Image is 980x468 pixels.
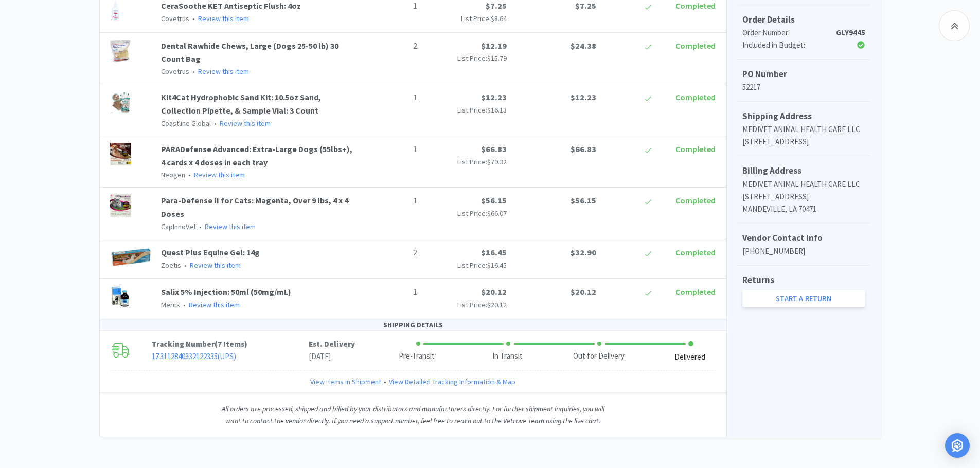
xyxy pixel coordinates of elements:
[742,164,865,178] h5: Billing Address
[191,14,197,23] span: •
[742,178,865,191] p: MEDIVET ANIMAL HEALTH CARE LLC
[161,222,196,231] span: CapInnoVet
[425,208,507,219] p: List Price:
[742,13,865,27] h5: Order Details
[742,191,865,203] p: [STREET_ADDRESS]
[675,247,716,257] span: Completed
[110,194,131,217] img: 46ae7bab1fd346caa81ec57f2be5bcc0_394237.png
[675,41,716,51] span: Completed
[742,273,865,287] h5: Returns
[161,260,181,270] span: Zoetis
[161,247,260,257] a: Quest Plus Equine Gel: 14g
[190,260,241,270] a: Review this item
[389,376,515,387] a: View Detailed Tracking Information & Map
[366,91,417,104] p: 1
[571,247,596,257] span: $32.90
[218,339,244,349] span: 7 Items
[675,287,716,297] span: Completed
[161,170,185,179] span: Neogen
[161,195,348,219] a: Para-Defense II for Cats: Magenta, Over 9 lbs, 4 x 4 Doses
[571,41,596,51] span: $24.38
[573,350,625,362] div: Out for Delivery
[742,39,824,51] div: Included in Budget:
[161,300,180,309] span: Merck
[310,376,381,387] a: View Items in Shipment
[487,157,507,166] span: $79.32
[399,350,435,362] div: Pre-Transit
[945,433,970,458] div: Open Intercom Messenger
[742,123,865,148] p: MEDIVET ANIMAL HEALTH CARE LLC [STREET_ADDRESS]
[309,338,355,350] p: Est. Delivery
[487,300,507,309] span: $20.12
[198,67,249,76] a: Review this item
[425,259,507,271] p: List Price:
[110,143,132,165] img: 82ba647793de411b91e77c3002bb4c63_211993.png
[189,300,240,309] a: Review this item
[742,109,865,123] h5: Shipping Address
[487,260,507,270] span: $16.45
[366,286,417,299] p: 1
[182,300,187,309] span: •
[187,170,192,179] span: •
[110,91,133,114] img: 958ffd4ad7f147febef31e00bcb80033_35198.png
[742,27,824,39] div: Order Number:
[425,104,507,116] p: List Price:
[487,53,507,63] span: $15.79
[183,260,188,270] span: •
[152,338,309,350] p: Tracking Number ( )
[425,13,507,24] p: List Price:
[381,376,389,387] span: •
[742,231,865,245] h5: Vendor Contact Info
[571,287,596,297] span: $20.12
[212,119,218,128] span: •
[191,67,197,76] span: •
[425,52,507,64] p: List Price:
[222,404,604,425] i: All orders are processed, shipped and billed by your distributors and manufacturers directly. For...
[742,67,865,81] h5: PO Number
[481,41,507,51] span: $12.19
[366,246,417,259] p: 2
[152,351,236,361] a: 1Z3112840332122335(UPS)
[481,92,507,102] span: $12.23
[161,144,352,167] a: PARADefense Advanced: Extra-Large Dogs (55lbs+), 4 cards x 4 doses in each tray
[571,144,596,154] span: $66.83
[674,351,705,363] div: Delivered
[161,41,338,64] a: Dental Rawhide Chews, Large (Dogs 25-50 lb) 30 Count Bag
[481,287,507,297] span: $20.12
[742,81,865,93] p: 52217
[836,28,865,38] strong: GLY9445
[486,1,507,11] span: $7.25
[487,105,507,115] span: $16.13
[742,203,865,215] p: MANDEVILLE, LA 70471
[675,144,716,154] span: Completed
[194,170,245,179] a: Review this item
[366,143,417,156] p: 1
[571,195,596,205] span: $56.15
[742,245,865,257] p: [PHONE_NUMBER]
[198,14,249,23] a: Review this item
[161,14,189,23] span: Covetrus
[309,350,355,363] p: [DATE]
[425,156,507,167] p: List Price:
[110,40,131,62] img: 73cee00cc37741b190b35fde9a014d7f_34421.png
[481,247,507,257] span: $16.45
[575,1,596,11] span: $7.25
[110,246,153,269] img: ac52e1a4cd9141b183657d1a332d9016_269065.png
[487,209,507,218] span: $66.07
[205,222,256,231] a: Review this item
[675,1,716,11] span: Completed
[742,290,865,307] a: Start a Return
[571,92,596,102] span: $12.23
[161,92,321,116] a: Kit4Cat Hydrophobic Sand Kit: 10.5oz Sand, Collection Pipette, & Sample Vial: 3 Count
[491,14,507,23] span: $8.64
[100,319,726,331] div: SHIPPING DETAILS
[161,287,291,297] a: Salix 5% Injection: 50ml (50mg/mL)
[161,67,189,76] span: Covetrus
[425,299,507,310] p: List Price:
[675,92,716,102] span: Completed
[110,286,131,308] img: c189144203b948aeb2245b02cb37afe4_26149.png
[492,350,523,362] div: In Transit
[675,195,716,205] span: Completed
[161,1,301,11] a: CeraSoothe KET Antiseptic Flush: 4oz
[161,119,211,128] span: Coastline Global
